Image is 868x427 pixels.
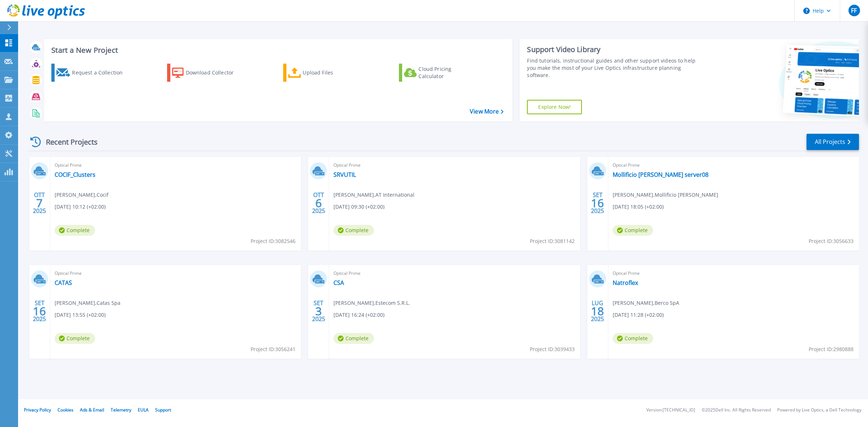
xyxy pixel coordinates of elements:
a: Request a Collection [51,64,132,82]
span: Project ID: 3039433 [530,345,575,353]
a: Download Collector [167,64,248,82]
span: Complete [613,333,653,344]
a: EULA [138,407,149,413]
span: Optical Prime [55,269,297,277]
span: Optical Prime [333,269,575,277]
span: Optical Prime [333,161,575,169]
div: Cloud Pricing Calculator [418,65,476,80]
span: Project ID: 3082546 [251,237,295,245]
span: Complete [55,333,95,344]
li: Powered by Live Optics, a Dell Technology [777,408,861,413]
span: Project ID: 3056241 [251,345,295,353]
div: OTT 2025 [33,190,46,216]
div: SET 2025 [312,298,325,324]
span: [DATE] 09:30 (+02:00) [333,203,384,211]
span: [PERSON_NAME] , Berco SpA [613,299,679,307]
a: Cloud Pricing Calculator [399,64,480,82]
a: Privacy Policy [24,407,51,413]
span: Project ID: 3081142 [530,237,575,245]
a: Support [155,407,171,413]
div: Request a Collection [72,65,130,80]
a: Mollificio [PERSON_NAME] server08 [613,171,709,178]
li: Version: [TECHNICAL_ID] [646,408,695,413]
div: Find tutorials, instructional guides and other support videos to help you make the most of your L... [527,57,702,79]
span: 7 [36,200,43,206]
span: [DATE] 10:12 (+02:00) [55,203,106,211]
div: Support Video Library [527,45,702,54]
div: SET 2025 [591,190,604,216]
a: All Projects [807,134,859,150]
a: Natroflex [613,279,638,286]
span: 3 [315,308,322,314]
a: View More [470,108,503,115]
span: 6 [315,200,322,206]
span: Complete [333,333,374,344]
span: Optical Prime [613,269,855,277]
span: 16 [33,308,46,314]
span: Complete [333,225,374,236]
div: Download Collector [186,65,244,80]
a: CSA [333,279,344,286]
div: OTT 2025 [312,190,325,216]
a: Upload Files [283,64,364,82]
a: Telemetry [111,407,131,413]
span: [PERSON_NAME] , Catas Spa [55,299,120,307]
span: FF [851,8,857,13]
a: SRVUTIL [333,171,356,178]
a: CATAS [55,279,72,286]
div: Recent Projects [28,133,107,151]
span: Optical Prime [613,161,855,169]
h3: Start a New Project [51,46,503,54]
div: Upload Files [303,65,361,80]
span: Complete [55,225,95,236]
div: LUG 2025 [591,298,604,324]
span: [PERSON_NAME] , AT International [333,191,414,199]
a: COCIF_Clusters [55,171,95,178]
span: Project ID: 2980888 [809,345,854,353]
li: © 2025 Dell Inc. All Rights Reserved [702,408,771,413]
span: [PERSON_NAME] , Cocif [55,191,109,199]
span: [DATE] 11:28 (+02:00) [613,311,664,319]
span: Project ID: 3056633 [809,237,854,245]
span: 18 [591,308,604,314]
span: Complete [613,225,653,236]
span: [DATE] 16:24 (+02:00) [333,311,384,319]
a: Ads & Email [80,407,104,413]
a: Cookies [58,407,73,413]
span: [DATE] 13:55 (+02:00) [55,311,106,319]
span: 16 [591,200,604,206]
span: Optical Prime [55,161,297,169]
span: [DATE] 18:05 (+02:00) [613,203,664,211]
div: SET 2025 [33,298,46,324]
span: [PERSON_NAME] , Mollificio [PERSON_NAME] [613,191,718,199]
a: Explore Now! [527,100,582,114]
span: [PERSON_NAME] , Estecom S.R.L. [333,299,410,307]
